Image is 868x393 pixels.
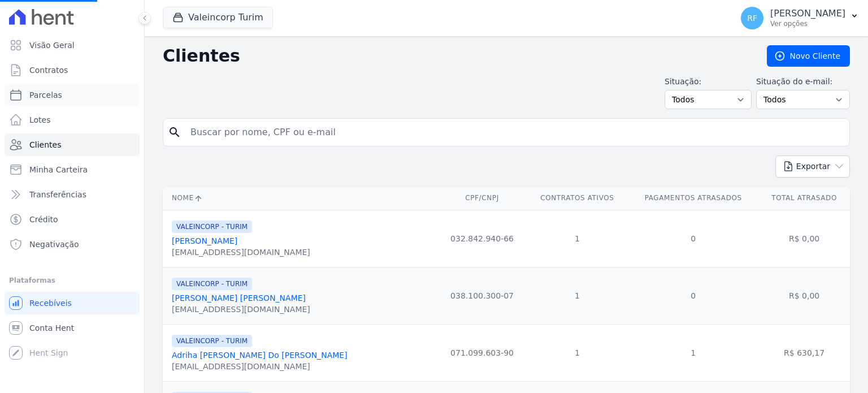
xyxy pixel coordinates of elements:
a: Recebíveis [5,292,140,314]
td: 1 [628,324,758,381]
span: Recebíveis [29,297,72,309]
a: Transferências [5,183,140,206]
th: Pagamentos Atrasados [628,187,758,210]
span: VALEINCORP - TURIM [172,221,252,233]
p: Ver opções [770,19,845,28]
span: VALEINCORP - TURIM [172,278,252,290]
div: Plataformas [9,274,135,287]
td: R$ 630,17 [758,324,850,381]
span: Lotes [29,114,51,126]
div: [EMAIL_ADDRESS][DOMAIN_NAME] [172,304,310,315]
label: Situação do e-mail: [756,76,850,88]
div: [EMAIL_ADDRESS][DOMAIN_NAME] [172,361,348,372]
td: R$ 0,00 [758,210,850,267]
a: Minha Carteira [5,158,140,181]
a: Visão Geral [5,34,140,57]
th: Contratos Ativos [527,187,628,210]
a: Adriha [PERSON_NAME] Do [PERSON_NAME] [172,351,348,360]
button: Exportar [775,156,850,178]
a: [PERSON_NAME] [PERSON_NAME] [172,293,306,303]
span: Visão Geral [29,40,75,51]
i: search [168,126,181,139]
th: Total Atrasado [758,187,850,210]
h2: Clientes [163,46,749,66]
a: Crédito [5,208,140,231]
span: Minha Carteira [29,164,88,175]
a: Novo Cliente [767,45,850,67]
span: Conta Hent [29,322,74,334]
a: Negativação [5,233,140,256]
th: Nome [163,187,437,210]
td: 1 [527,210,628,267]
a: Parcelas [5,84,140,106]
td: 032.842.940-66 [437,210,526,267]
span: Crédito [29,214,58,225]
span: Parcelas [29,89,62,101]
span: RF [747,14,757,22]
span: VALEINCORP - TURIM [172,335,252,347]
td: 1 [527,324,628,381]
span: Transferências [29,189,86,200]
div: [EMAIL_ADDRESS][DOMAIN_NAME] [172,247,310,258]
td: 038.100.300-07 [437,267,526,324]
a: Conta Hent [5,317,140,339]
p: [PERSON_NAME] [770,8,845,19]
label: Situação: [665,76,752,88]
button: RF [PERSON_NAME] Ver opções [732,2,868,34]
span: Negativação [29,239,79,250]
input: Buscar por nome, CPF ou e-mail [184,121,845,144]
th: CPF/CNPJ [437,187,526,210]
span: Clientes [29,139,61,150]
span: Contratos [29,64,68,76]
td: R$ 0,00 [758,267,850,324]
a: Contratos [5,59,140,81]
td: 071.099.603-90 [437,324,526,381]
a: [PERSON_NAME] [172,236,237,245]
td: 1 [527,267,628,324]
a: Lotes [5,109,140,131]
a: Clientes [5,133,140,156]
td: 0 [628,267,758,324]
td: 0 [628,210,758,267]
button: Valeincorp Turim [163,7,273,28]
